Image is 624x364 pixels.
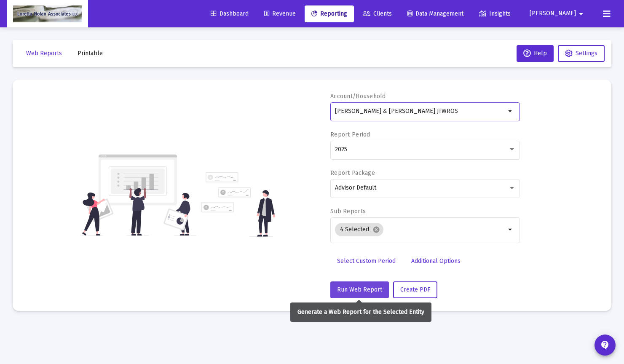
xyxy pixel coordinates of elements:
[335,221,506,238] mat-chip-list: Selection
[411,257,461,265] span: Additional Options
[576,50,597,57] span: Settings
[393,281,437,298] button: Create PDF
[71,45,110,62] button: Printable
[520,5,596,22] button: [PERSON_NAME]
[517,45,554,62] button: Help
[19,45,69,62] button: Web Reports
[330,93,386,100] label: Account/Household
[13,5,82,22] img: Dashboard
[211,10,249,17] span: Dashboard
[204,5,255,22] a: Dashboard
[407,10,463,17] span: Data Management
[558,45,605,62] button: Settings
[257,5,303,22] a: Revenue
[576,5,586,22] mat-icon: arrow_drop_down
[335,146,347,153] span: 2025
[78,50,103,57] span: Printable
[335,184,376,191] span: Advisor Default
[506,225,516,235] mat-icon: arrow_drop_down
[337,257,396,265] span: Select Custom Period
[472,5,517,22] a: Insights
[330,131,370,138] label: Report Period
[506,106,516,116] mat-icon: arrow_drop_down
[372,226,380,233] mat-icon: cancel
[400,286,430,293] span: Create PDF
[363,10,392,17] span: Clients
[26,50,62,57] span: Web Reports
[335,223,383,236] mat-chip: 4 Selected
[356,5,399,22] a: Clients
[201,172,275,237] img: reporting-alt
[311,10,347,17] span: Reporting
[401,5,470,22] a: Data Management
[80,153,196,237] img: reporting
[330,208,366,215] label: Sub Reports
[330,169,375,177] label: Report Package
[530,10,576,17] span: [PERSON_NAME]
[523,50,547,57] span: Help
[305,5,354,22] a: Reporting
[335,108,506,115] input: Search or select an account or household
[337,286,382,293] span: Run Web Report
[600,340,610,350] mat-icon: contact_support
[479,10,511,17] span: Insights
[330,281,389,298] button: Run Web Report
[264,10,296,17] span: Revenue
